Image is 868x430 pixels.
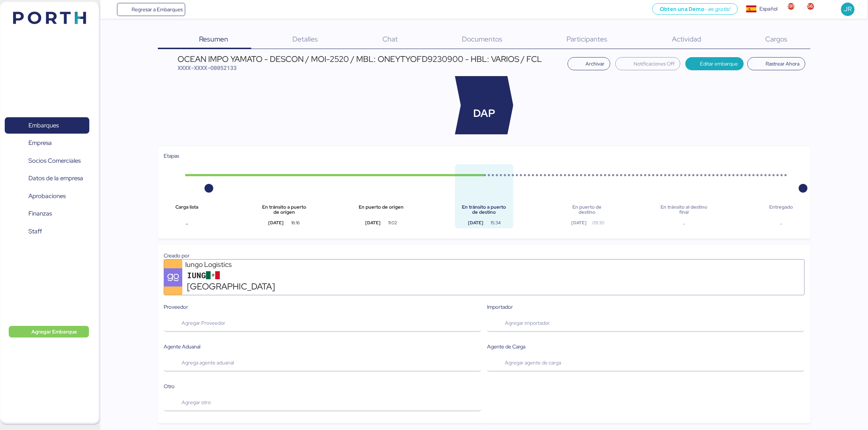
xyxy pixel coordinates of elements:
[178,64,237,71] span: XXXX-XXXX-O0052133
[5,135,89,151] a: Empresa
[182,319,225,327] span: Agregar Proveedor
[585,59,604,68] span: Archivar
[5,188,89,204] a: Aprobaciones
[5,153,89,169] a: Socios Comerciales
[178,55,542,63] div: OCEAN IMPO YAMATO - DESCON / MOI-2520 / MBL: ONEYTYOFD9230900 - HBL: VARIOS / FCL
[105,3,117,16] button: Menu
[5,205,89,222] a: Finanzas
[164,314,481,332] button: Agregar Proveedor
[5,117,89,134] a: Embarques
[28,120,59,131] span: Embarques
[487,314,805,332] button: Agregar importador
[164,393,481,411] button: Agregar otro
[567,34,607,44] span: Participantes
[587,220,610,226] div: 09:30
[634,59,674,68] span: Notificaciones Off
[28,155,81,166] span: Socios Comerciales
[747,57,805,70] button: Rastrear Ahora
[505,358,561,367] span: Agregar agente de carga
[462,34,502,44] span: Documentos
[9,326,89,338] button: Agregar Embarque
[382,34,398,44] span: Chat
[28,226,42,237] span: Staff
[358,205,405,215] div: En puerto de origen
[182,358,234,367] span: Agrega agente aduanal
[164,152,805,160] div: Etapas
[132,5,183,14] span: Regresar a Embarques
[568,57,611,70] button: Archivar
[284,220,307,226] div: 16:16
[564,220,594,226] div: [DATE]
[164,205,210,215] div: Carga lista
[473,106,495,121] span: DAP
[117,3,186,16] a: Regresar a Embarques
[28,173,83,184] span: Datos de la empresa
[487,354,805,372] button: Agregar agente de carga
[5,170,89,187] a: Datos de la empresa
[759,5,778,13] div: Español
[164,252,805,260] div: Creado por
[758,220,805,228] div: -
[765,34,787,44] span: Cargos
[28,191,66,201] span: Aprobaciones
[32,327,77,336] span: Agregar Embarque
[28,138,52,148] span: Empresa
[5,223,89,240] a: Staff
[28,208,52,219] span: Finanzas
[182,398,211,407] span: Agregar otro
[358,220,388,226] div: [DATE]
[685,57,744,70] button: Editar embarque
[844,4,852,14] span: JR
[261,205,307,215] div: En tránsito a puerto de origen
[164,220,210,228] div: -
[661,220,708,228] div: -
[261,220,291,226] div: [DATE]
[564,205,610,215] div: En puerto de destino
[615,57,680,70] button: Notificaciones Off
[381,220,404,226] div: 11:02
[187,280,275,293] span: [GEOGRAPHIC_DATA]
[758,205,805,215] div: Entregado
[185,260,273,269] div: Iungo Logistics
[700,59,738,68] span: Editar embarque
[461,220,491,226] div: [DATE]
[505,319,550,327] span: Agregar importador
[672,34,701,44] span: Actividad
[661,205,708,215] div: En tránsito al destino final
[199,34,228,44] span: Resumen
[484,220,507,226] div: 15:34
[461,205,507,215] div: En tránsito a puerto de destino
[293,34,318,44] span: Detalles
[766,59,799,68] span: Rastrear Ahora
[164,354,481,372] button: Agrega agente aduanal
